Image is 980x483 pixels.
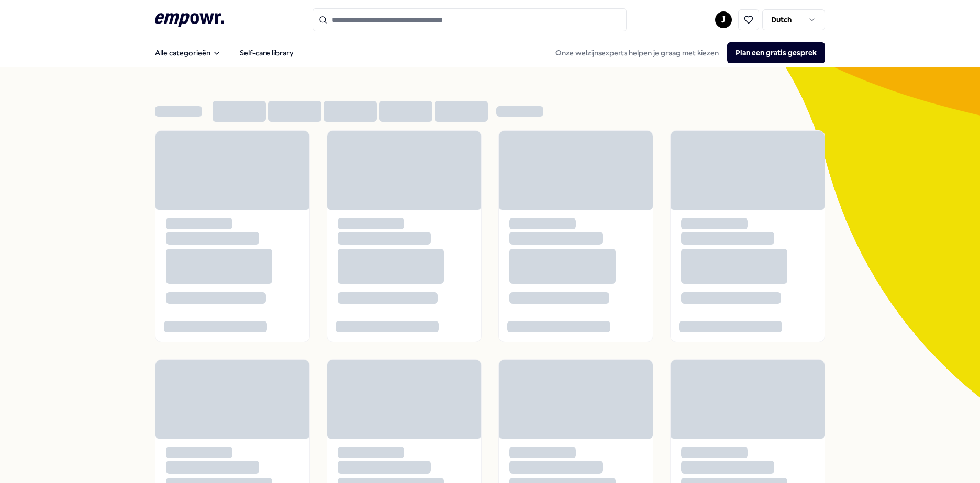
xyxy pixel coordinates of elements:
button: Plan een gratis gesprek [727,42,825,63]
div: Onze welzijnsexperts helpen je graag met kiezen [547,42,825,63]
input: Search for products, categories or subcategories [313,8,627,31]
nav: Main [147,42,302,63]
button: J [715,11,732,28]
button: Alle categorieën [147,42,229,63]
a: Self-care library [231,42,302,63]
